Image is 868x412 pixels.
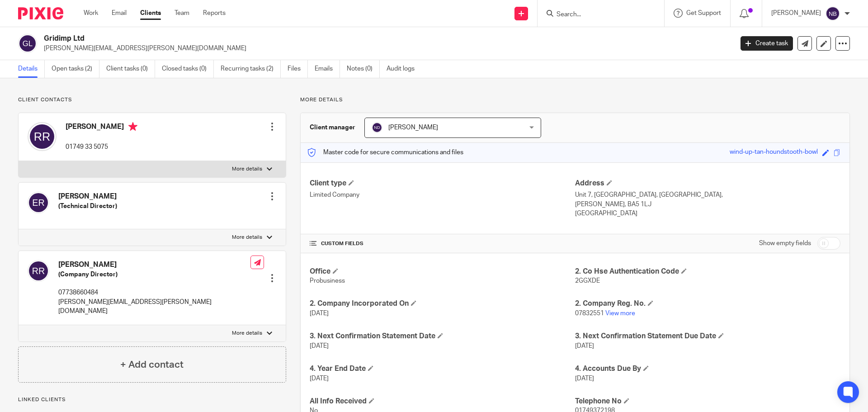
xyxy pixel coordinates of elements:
h4: 2. Co Hse Authentication Code [575,267,840,276]
img: svg%3E [28,192,49,213]
a: Clients [140,9,161,18]
span: [DATE] [310,343,329,349]
span: [DATE] [575,375,594,382]
img: svg%3E [826,6,840,21]
p: More details [232,166,262,173]
a: Details [18,60,45,78]
h4: Address [575,179,840,188]
p: [PERSON_NAME][EMAIL_ADDRESS][PERSON_NAME][DOMAIN_NAME] [58,298,250,316]
span: [DATE] [310,310,329,317]
p: [PERSON_NAME] [771,9,821,18]
a: Work [84,9,98,18]
p: More details [232,330,262,337]
p: More details [232,234,262,241]
p: Limited Company [310,190,575,199]
h5: (Company Director) [58,270,250,279]
h4: Client type [310,179,575,188]
i: Primary [128,122,137,131]
h4: 4. Accounts Due By [575,364,840,374]
p: [PERSON_NAME][EMAIL_ADDRESS][PERSON_NAME][DOMAIN_NAME] [44,44,727,53]
h4: Telephone No [575,397,840,406]
a: Email [112,9,127,18]
h2: Gridimp Ltd [44,34,590,43]
h4: Office [310,267,575,276]
h4: 2. Company Reg. No. [575,299,840,308]
a: View more [605,310,635,317]
span: [DATE] [575,343,594,349]
img: svg%3E [372,122,382,133]
h4: 3. Next Confirmation Statement Due Date [575,331,840,341]
a: Team [175,9,189,18]
span: Get Support [686,10,721,16]
h4: 3. Next Confirmation Statement Date [310,331,575,341]
p: Linked clients [18,396,286,403]
p: Unit 7, [GEOGRAPHIC_DATA], [GEOGRAPHIC_DATA], [575,190,840,199]
span: [DATE] [310,375,329,382]
h4: 4. Year End Date [310,364,575,374]
h4: 2. Company Incorporated On [310,299,575,308]
h4: + Add contact [120,358,184,372]
a: Files [288,60,308,78]
h4: [PERSON_NAME] [58,260,250,270]
div: wind-up-tan-houndstooth-bowl [730,147,818,158]
a: Recurring tasks (2) [221,60,281,78]
h5: (Technical Director) [58,202,117,211]
input: Search [556,11,637,19]
a: Emails [315,60,340,78]
a: Audit logs [387,60,421,78]
span: 2GGXDE [575,278,600,284]
a: Closed tasks (0) [162,60,214,78]
a: Notes (0) [347,60,380,78]
img: Pixie [18,7,63,19]
p: [GEOGRAPHIC_DATA] [575,209,840,218]
img: svg%3E [28,122,57,151]
span: 07832551 [575,310,604,317]
h4: All Info Received [310,397,575,406]
span: Probusiness [310,278,345,284]
h3: Client manager [310,123,355,132]
span: [PERSON_NAME] [388,124,438,131]
a: Open tasks (2) [52,60,99,78]
p: Client contacts [18,96,286,104]
p: 07738660484 [58,288,250,297]
a: Reports [203,9,226,18]
h4: CUSTOM FIELDS [310,240,575,247]
p: [PERSON_NAME], BA5 1LJ [575,200,840,209]
h4: [PERSON_NAME] [66,122,137,133]
p: Master code for secure communications and files [307,148,463,157]
p: More details [300,96,850,104]
h4: [PERSON_NAME] [58,192,117,201]
a: Client tasks (0) [106,60,155,78]
img: svg%3E [18,34,37,53]
label: Show empty fields [759,239,811,248]
p: 01749 33 5075 [66,142,137,152]
a: Create task [741,36,793,51]
img: svg%3E [28,260,49,282]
